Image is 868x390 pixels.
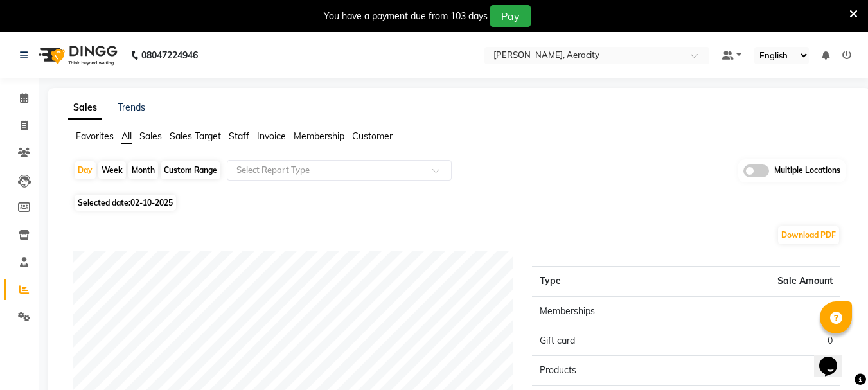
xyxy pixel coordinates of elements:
span: All [121,130,132,142]
a: Sales [68,96,102,120]
iframe: chat widget [814,339,855,377]
span: 02-10-2025 [130,198,173,208]
button: Pay [490,5,531,27]
th: Sale Amount [686,266,840,296]
span: Favorites [76,130,114,142]
img: logo [33,37,121,73]
span: Selected date: [75,195,176,211]
span: Sales Target [170,130,221,142]
td: Memberships [532,296,686,326]
div: Day [75,161,96,179]
span: Staff [229,130,249,142]
span: Membership [294,130,344,142]
td: 0 [686,355,840,385]
div: Custom Range [161,161,220,179]
a: Trends [118,102,145,113]
span: Customer [352,130,393,142]
div: You have a payment due from 103 days [324,10,488,23]
button: Download PDF [778,226,839,244]
td: Products [532,355,686,385]
td: 0 [686,326,840,355]
span: Multiple Locations [774,164,840,177]
td: Gift card [532,326,686,355]
span: Invoice [257,130,286,142]
b: 08047224946 [141,37,198,73]
th: Type [532,266,686,296]
span: Sales [139,130,162,142]
div: Month [128,161,158,179]
div: Week [98,161,126,179]
td: 0 [686,296,840,326]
